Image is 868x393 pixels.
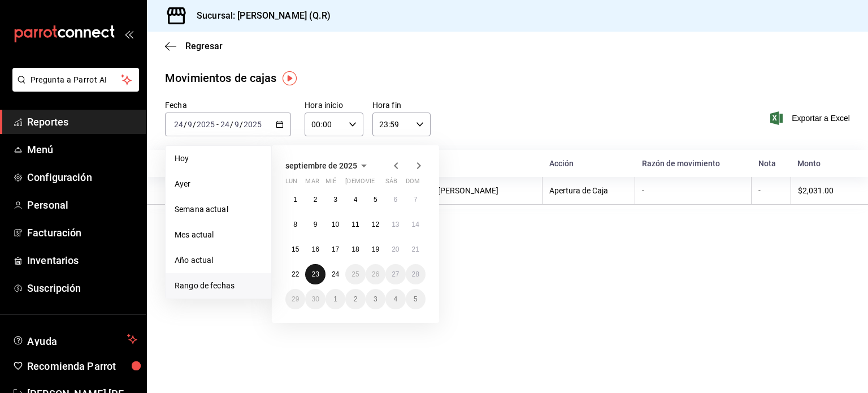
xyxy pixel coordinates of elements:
[351,270,359,278] abbr: 25 de septiembre de 2025
[333,196,337,204] abbr: 3 de septiembre de 2025
[366,289,385,309] button: 3 de octubre de 2025
[332,245,339,253] abbr: 17 de septiembre de 2025
[392,221,399,228] abbr: 13 de septiembre de 2025
[8,82,139,94] a: Pregunta a Parrot AI
[187,120,193,129] input: --
[292,245,299,253] abbr: 15 de septiembre de 2025
[285,161,357,170] span: septiembre de 2025
[173,120,184,129] input: --
[175,280,262,292] span: Rango de fechas
[285,239,305,260] button: 15 de septiembre de 2025
[285,289,305,309] button: 29 de septiembre de 2025
[285,214,305,235] button: 8 de septiembre de 2025
[165,101,291,109] label: Fecha
[285,159,371,172] button: septiembre de 2025
[366,189,385,210] button: 5 de septiembre de 2025
[345,214,365,235] button: 11 de septiembre de 2025
[293,196,297,204] abbr: 1 de septiembre de 2025
[188,9,331,23] h3: Sucursal: [PERSON_NAME] (Q.R)
[175,229,262,241] span: Mes actual
[27,253,137,268] span: Inventarios
[283,71,297,85] img: Tooltip marker
[412,270,419,278] abbr: 28 de septiembre de 2025
[406,289,426,309] button: 5 de octubre de 2025
[406,214,426,235] button: 14 de septiembre de 2025
[305,239,325,260] button: 16 de septiembre de 2025
[385,178,397,189] abbr: sábado
[332,270,339,278] abbr: 24 de septiembre de 2025
[758,186,784,195] div: -
[305,264,325,284] button: 23 de septiembre de 2025
[325,239,345,260] button: 17 de septiembre de 2025
[305,178,319,189] abbr: martes
[333,295,337,303] abbr: 1 de octubre de 2025
[27,197,137,213] span: Personal
[27,170,137,185] span: Configuración
[385,189,405,210] button: 6 de septiembre de 2025
[311,295,319,303] abbr: 30 de septiembre de 2025
[325,214,345,235] button: 10 de septiembre de 2025
[797,159,850,168] div: Monto
[385,214,405,235] button: 13 de septiembre de 2025
[311,270,319,278] abbr: 23 de septiembre de 2025
[351,221,359,228] abbr: 11 de septiembre de 2025
[285,178,297,189] abbr: lunes
[175,153,262,165] span: Hoy
[798,186,850,195] div: $2,031.00
[374,295,377,303] abbr: 3 de octubre de 2025
[314,196,318,204] abbr: 2 de septiembre de 2025
[392,245,399,253] abbr: 20 de septiembre de 2025
[175,204,262,215] span: Semana actual
[220,120,230,129] input: --
[325,289,345,309] button: 1 de octubre de 2025
[372,101,431,109] label: Hora fin
[175,178,262,190] span: Ayer
[230,120,233,129] span: /
[175,254,262,266] span: Año actual
[27,225,137,240] span: Facturación
[385,239,405,260] button: 20 de septiembre de 2025
[374,196,377,204] abbr: 5 de septiembre de 2025
[292,270,299,278] abbr: 22 de septiembre de 2025
[393,196,397,204] abbr: 6 de septiembre de 2025
[216,120,219,129] span: -
[234,120,240,129] input: --
[27,114,137,129] span: Reportes
[772,111,850,125] button: Exportar a Excel
[165,41,223,51] button: Regresar
[642,186,744,195] div: -
[366,239,385,260] button: 19 de septiembre de 2025
[366,264,385,284] button: 26 de septiembre de 2025
[345,239,365,260] button: 18 de septiembre de 2025
[406,189,426,210] button: 7 de septiembre de 2025
[345,178,412,189] abbr: jueves
[240,120,243,129] span: /
[366,178,375,189] abbr: viernes
[285,264,305,284] button: 22 de septiembre de 2025
[385,289,405,309] button: 4 de octubre de 2025
[165,70,277,87] div: Movimientos de cajas
[325,264,345,284] button: 24 de septiembre de 2025
[12,68,139,92] button: Pregunta a Parrot AI
[345,189,365,210] button: 4 de septiembre de 2025
[385,264,405,284] button: 27 de septiembre de 2025
[758,159,784,168] div: Nota
[311,245,319,253] abbr: 16 de septiembre de 2025
[332,221,339,228] abbr: 10 de septiembre de 2025
[305,101,363,109] label: Hora inicio
[124,29,133,38] button: open_drawer_menu
[325,189,345,210] button: 3 de septiembre de 2025
[325,178,336,189] abbr: miércoles
[193,120,196,129] span: /
[305,289,325,309] button: 30 de septiembre de 2025
[366,214,385,235] button: 12 de septiembre de 2025
[412,221,419,228] abbr: 14 de septiembre de 2025
[243,120,262,129] input: ----
[412,245,419,253] abbr: 21 de septiembre de 2025
[392,270,399,278] abbr: 27 de septiembre de 2025
[185,41,223,51] span: Regresar
[372,221,379,228] abbr: 12 de septiembre de 2025
[27,332,123,346] span: Ayuda
[406,264,426,284] button: 28 de septiembre de 2025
